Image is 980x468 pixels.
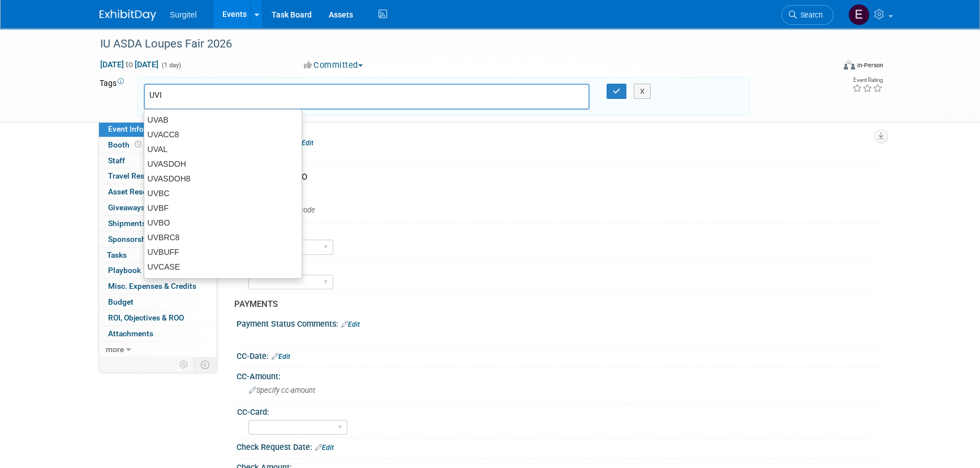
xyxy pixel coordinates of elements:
[99,232,217,247] a: Sponsorships
[194,357,217,372] td: Toggle Event Tabs
[108,219,146,228] span: Shipments
[108,203,145,212] span: Giveaways
[144,274,302,289] div: UVCBC8
[108,235,157,244] span: Sponsorships
[108,187,175,196] span: Asset Reservations
[99,248,217,263] a: Tasks
[144,142,302,157] div: UVAL
[99,342,217,357] a: more
[108,297,134,306] span: Budget
[99,263,217,278] a: Playbook
[857,61,883,70] div: In-Person
[161,62,181,69] span: (1 day)
[234,171,872,183] div: BASIC EVENT INFO
[237,368,880,382] div: CC-Amount:
[249,386,315,395] span: Specify cc-amount
[106,345,124,354] span: more
[844,60,855,70] img: Format-Inperson.png
[797,11,823,19] span: Search
[237,134,880,149] div: Current Status:
[848,4,870,25] img: Event Coordinator
[295,139,313,147] a: Edit
[99,168,217,184] a: Travel Reservations
[781,5,833,25] a: Search
[132,140,143,149] span: Booth not reserved yet
[108,281,196,291] span: Misc. Expenses & Credits
[99,216,217,231] a: Shipments
[99,122,217,137] a: Event Information
[237,439,880,453] div: Check Request Date:
[767,59,883,76] div: Event Format
[634,84,651,99] button: X
[144,127,302,142] div: UVACC8
[174,357,194,372] td: Personalize Event Tab Strip
[99,200,217,215] a: Giveaways
[144,112,302,127] div: UVAB
[108,313,184,322] span: ROI, Objectives & ROO
[315,444,334,452] a: Edit
[144,259,302,274] div: UVCASE
[108,329,153,338] span: Attachments
[144,245,302,259] div: UVBUFF
[170,10,196,19] span: Surgitel
[144,186,302,201] div: UVBC
[144,215,302,230] div: UVBO
[237,224,875,238] div: Show Type:
[852,77,883,83] div: Event Rating
[144,230,302,245] div: UVBRC8
[108,171,177,180] span: Travel Reservations
[108,156,125,165] span: Staff
[124,60,135,69] span: to
[99,326,217,341] a: Attachments
[99,294,217,310] a: Budget
[108,140,143,149] span: Booth
[99,137,217,153] a: Booth
[272,353,290,361] a: Edit
[234,298,872,310] div: PAYMENTS
[99,279,217,294] a: Misc. Expenses & Credits
[237,404,875,418] div: CC-Card:
[108,124,171,133] span: Event Information
[99,310,217,326] a: ROI, Objectives & ROO
[99,184,217,200] a: Asset Reservations
[237,315,880,330] div: Payment Status Comments:
[108,266,141,275] span: Playbook
[237,258,875,272] div: Specialty:
[149,89,308,101] input: Type tag and hit enter
[144,157,302,171] div: UVASDOH
[300,59,367,71] button: Committed
[237,348,880,362] div: CC-Date:
[237,188,880,202] div: Show Code:
[144,171,302,186] div: UVASDOH8
[100,10,156,21] img: ExhibitDay
[100,59,159,70] span: [DATE] [DATE]
[107,250,127,259] span: Tasks
[99,153,217,168] a: Staff
[96,34,816,54] div: IU ASDA Loupes Fair 2026
[341,320,360,328] a: Edit
[144,201,302,215] div: UVBF
[100,77,127,116] td: Tags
